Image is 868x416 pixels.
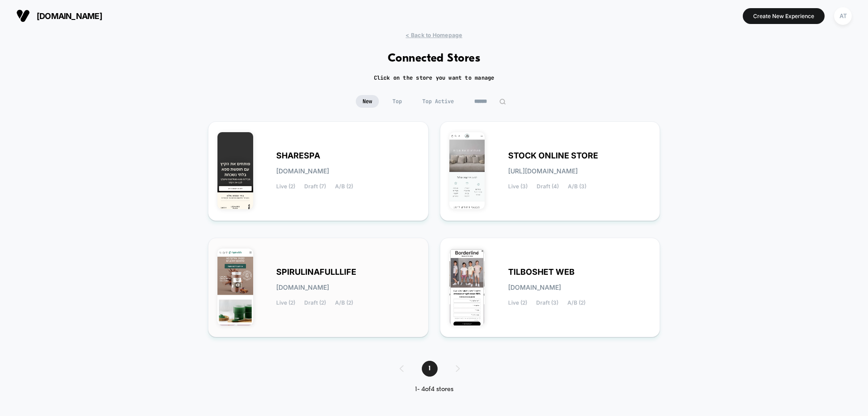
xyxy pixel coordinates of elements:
[16,9,30,23] img: Visually logo
[374,74,495,81] h2: Click on the store you want to manage
[499,98,506,105] img: edit
[37,11,102,21] span: [DOMAIN_NAME]
[508,300,527,306] span: Live (2)
[508,183,528,190] span: Live (3)
[831,7,854,25] button: AT
[14,9,105,23] button: [DOMAIN_NAME]
[386,95,409,108] span: Top
[276,183,295,190] span: Live (2)
[508,153,598,159] span: STOCK ONLINE STORE
[415,95,461,108] span: Top Active
[276,284,329,291] span: [DOMAIN_NAME]
[406,32,462,38] span: < Back to Homepage
[217,132,253,209] img: SHARESPA
[568,183,586,190] span: A/B (3)
[508,168,578,174] span: [URL][DOMAIN_NAME]
[335,183,353,190] span: A/B (2)
[276,153,320,159] span: SHARESPA
[449,132,485,209] img: STOCK_ONLINE_STORE
[449,249,485,325] img: TILBOSHET_WEB
[508,284,561,291] span: [DOMAIN_NAME]
[834,7,852,25] div: AT
[356,95,379,108] span: New
[567,300,585,306] span: A/B (2)
[276,168,329,174] span: [DOMAIN_NAME]
[508,269,575,275] span: TILBOSHET WEB
[304,183,326,190] span: Draft (7)
[391,386,478,393] div: 1 - 4 of 4 stores
[276,269,356,275] span: SPIRULINAFULLLIFE
[536,300,558,306] span: Draft (3)
[537,183,559,190] span: Draft (4)
[422,361,438,377] span: 1
[388,52,481,65] h1: Connected Stores
[217,249,253,325] img: SPIRULINAFULLLIFE
[335,300,353,306] span: A/B (2)
[743,8,825,24] button: Create New Experience
[276,300,295,306] span: Live (2)
[304,300,326,306] span: Draft (2)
